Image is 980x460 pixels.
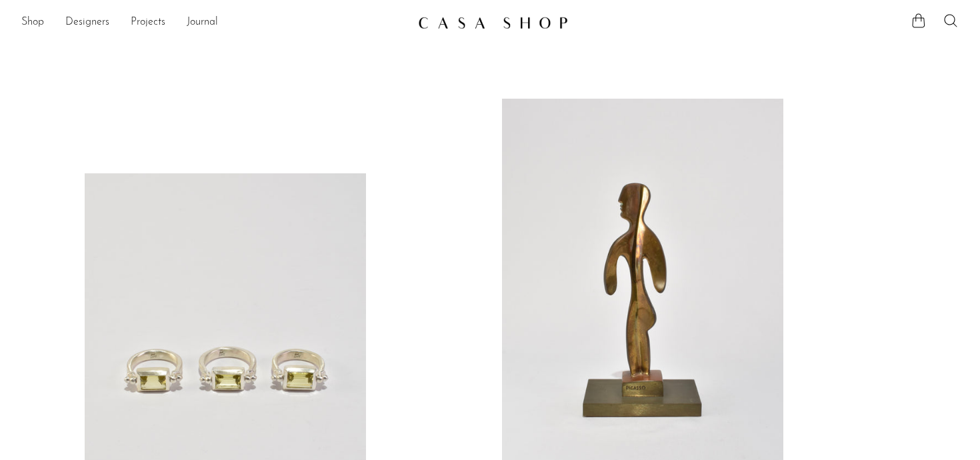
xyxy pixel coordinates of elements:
[21,14,44,31] a: Shop
[21,11,407,34] ul: NEW HEADER MENU
[21,11,407,34] nav: Desktop navigation
[65,14,109,31] a: Designers
[131,14,165,31] a: Projects
[187,14,218,31] a: Journal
